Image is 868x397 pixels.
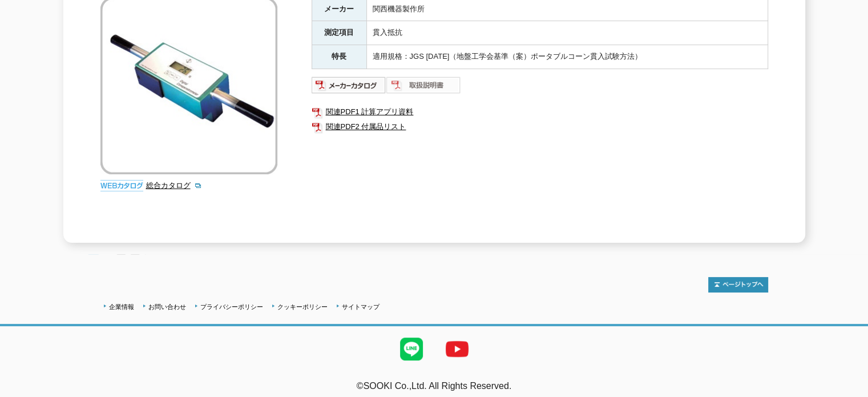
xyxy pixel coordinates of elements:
[312,119,768,134] a: 関連PDF2 付属品リスト
[708,277,768,292] img: トップページへ
[386,83,461,92] a: 取扱説明書
[342,303,380,310] a: サイトマップ
[366,45,768,69] td: 適用規格：JGS [DATE]（地盤工学会基準（案）ポータブルコーン貫入試験方法）
[312,76,386,94] img: メーカーカタログ
[100,180,143,191] img: webカタログ
[389,326,434,372] img: LINE
[146,181,202,190] a: 総合カタログ
[200,303,263,310] a: プライバシーポリシー
[109,303,134,310] a: 企業情報
[277,303,328,310] a: クッキーポリシー
[312,105,768,119] a: 関連PDF1 計算アプリ資料
[312,45,366,69] th: 特長
[386,76,461,94] img: 取扱説明書
[312,83,386,92] a: メーカーカタログ
[434,326,480,372] img: YouTube
[366,21,768,45] td: 貫入抵抗
[148,303,186,310] a: お問い合わせ
[312,21,366,45] th: 測定項目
